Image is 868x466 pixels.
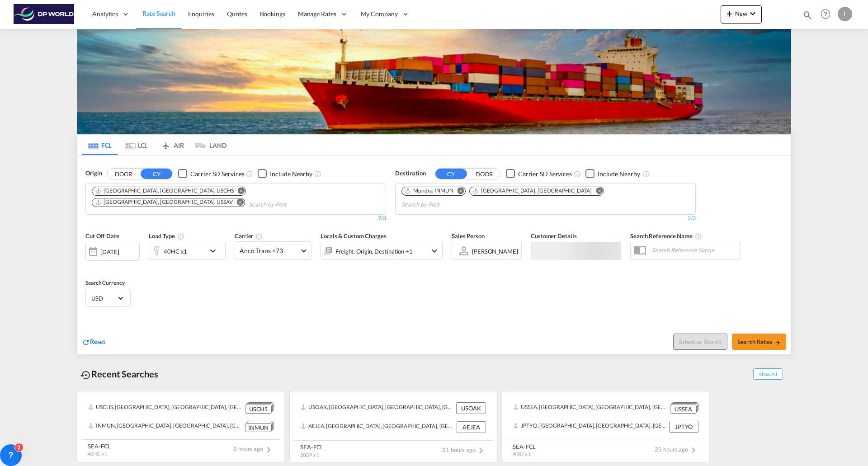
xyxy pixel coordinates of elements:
md-tab-item: AIR [154,135,190,155]
div: SEA-FCL [88,442,111,450]
span: Anco Trans +73 [240,246,298,255]
span: Cut Off Date [85,232,119,240]
span: Manage Rates [298,9,336,19]
span: Customer Details [531,232,576,240]
md-icon: Unchecked: Ignores neighbouring ports when fetching rates.Checked : Includes neighbouring ports w... [314,170,321,178]
md-checkbox: Checkbox No Ink [178,169,244,179]
span: My Company [361,9,398,19]
span: Origin [85,169,102,178]
span: Search Currency [85,279,125,286]
div: AEJEA, Jebel Ali, United Arab Emirates, Middle East, Middle East [301,421,454,433]
md-icon: icon-chevron-down [429,245,440,256]
div: 40HC x1icon-chevron-down [149,242,226,260]
button: Search Ratesicon-arrow-right [732,334,786,350]
div: [DATE] [100,248,119,256]
div: L [838,7,852,21]
div: Press delete to remove this chip. [95,198,235,206]
recent-search-card: USCHS, [GEOGRAPHIC_DATA], [GEOGRAPHIC_DATA], [GEOGRAPHIC_DATA], [GEOGRAPHIC_DATA], [GEOGRAPHIC_DA... [77,391,285,462]
button: Remove [452,187,465,196]
md-icon: icon-information-outline [177,233,184,240]
md-icon: icon-backup-restore [80,370,91,381]
span: Search Reference Name [630,232,702,240]
md-icon: icon-refresh [82,338,90,346]
md-select: Sales Person: Laura Zurcher [471,245,519,258]
div: USCHS, Charleston, SC, United States, North America, Americas [88,402,243,414]
div: JPTYO, Tokyo, Japan, Greater China & Far East Asia, Asia Pacific [513,421,667,433]
div: Savannah, GA, USSAV [95,198,233,206]
div: Include Nearby [270,169,312,179]
div: INMUN [245,423,272,433]
md-icon: icon-chevron-down [747,8,758,19]
div: USOAK [456,402,486,414]
span: 40HC x 1 [88,451,107,457]
md-icon: icon-plus 400-fg [724,8,735,19]
div: Press delete to remove this chip. [95,187,236,195]
recent-search-card: USSEA, [GEOGRAPHIC_DATA], [GEOGRAPHIC_DATA], [GEOGRAPHIC_DATA], [GEOGRAPHIC_DATA], [GEOGRAPHIC_DA... [502,391,710,462]
div: USSEA, Seattle, WA, United States, North America, Americas [513,402,668,414]
span: Search Rates [737,338,781,345]
md-icon: Unchecked: Search for CY (Container Yard) services for all selected carriers.Checked : Search for... [574,170,581,178]
div: OriginDOOR CY Checkbox No InkUnchecked: Search for CY (Container Yard) services for all selected ... [77,155,791,354]
div: USSEA [670,405,697,414]
span: 21 hours ago [442,446,486,453]
img: c08ca190194411f088ed0f3ba295208c.png [14,4,75,24]
div: USOAK, Oakland, CA, United States, North America, Americas [301,402,454,414]
div: Freight Origin Destination Factory Stuffing [335,245,413,258]
div: Jebel Ali, AEJEA [472,187,592,195]
span: Reset [90,338,105,345]
div: SEA-FCL [513,442,536,451]
div: JPTYO [669,421,698,433]
span: Load Type [149,232,184,240]
recent-search-card: USOAK, [GEOGRAPHIC_DATA], [GEOGRAPHIC_DATA], [GEOGRAPHIC_DATA], [GEOGRAPHIC_DATA], [GEOGRAPHIC_DA... [289,391,497,462]
div: 2/3 [395,215,696,222]
md-checkbox: Checkbox No Ink [258,169,312,179]
input: Chips input. [401,198,487,212]
button: Note: By default Schedule search will only considerorigin ports, destination ports and cut off da... [673,334,727,350]
span: 25 hours ago [655,446,699,453]
md-select: Select Currency: $ USDUnited States Dollar [90,292,126,305]
div: Press delete to remove this chip. [405,187,455,195]
div: SEA-FCL [300,443,323,451]
div: Carrier SD Services [190,169,244,179]
div: USCHS [245,405,272,414]
md-checkbox: Checkbox No Ink [585,169,640,179]
div: icon-refreshReset [82,337,105,347]
input: Chips input. [249,198,335,212]
div: Recent Searches [77,364,162,384]
img: LCL+%26+FCL+BACKGROUND.png [77,29,791,134]
div: Include Nearby [598,169,640,179]
span: New [724,10,758,17]
span: USD [91,294,117,302]
button: DOOR [108,169,139,179]
button: CY [141,169,172,179]
md-icon: icon-chevron-right [476,445,486,456]
span: 20GP x 1 [300,452,319,458]
button: Remove [232,187,245,196]
md-checkbox: Checkbox No Ink [506,169,572,179]
md-tab-item: LAND [190,135,226,155]
md-tab-item: FCL [82,135,118,155]
md-chips-wrap: Chips container. Use arrow keys to select chips. [400,184,691,212]
button: DOOR [468,169,500,179]
span: Carrier [235,232,263,240]
div: 2/3 [85,215,386,222]
md-icon: Unchecked: Ignores neighbouring ports when fetching rates.Checked : Includes neighbouring ports w... [643,170,650,178]
button: CY [435,169,467,179]
div: INMUN, Mundra, India, Indian Subcontinent, Asia Pacific [88,421,243,432]
md-pagination-wrapper: Use the left and right arrow keys to navigate between tabs [82,135,226,155]
input: Search Reference Name [647,243,741,257]
md-icon: icon-chevron-right [263,444,274,455]
div: Press delete to remove this chip. [472,187,594,195]
button: Remove [590,187,604,196]
md-icon: Unchecked: Search for CY (Container Yard) services for all selected carriers.Checked : Search for... [246,170,253,178]
div: 40HC x1 [164,245,187,258]
div: Mundra, INMUN [405,187,453,195]
span: Destination [395,169,426,178]
md-icon: icon-magnify [802,10,812,20]
span: Locals & Custom Charges [321,232,387,240]
md-chips-wrap: Chips container. Use arrow keys to select chips. [90,184,381,212]
button: icon-plus 400-fgNewicon-chevron-down [721,5,762,24]
div: icon-magnify [802,10,812,24]
span: Bookings [260,10,285,18]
